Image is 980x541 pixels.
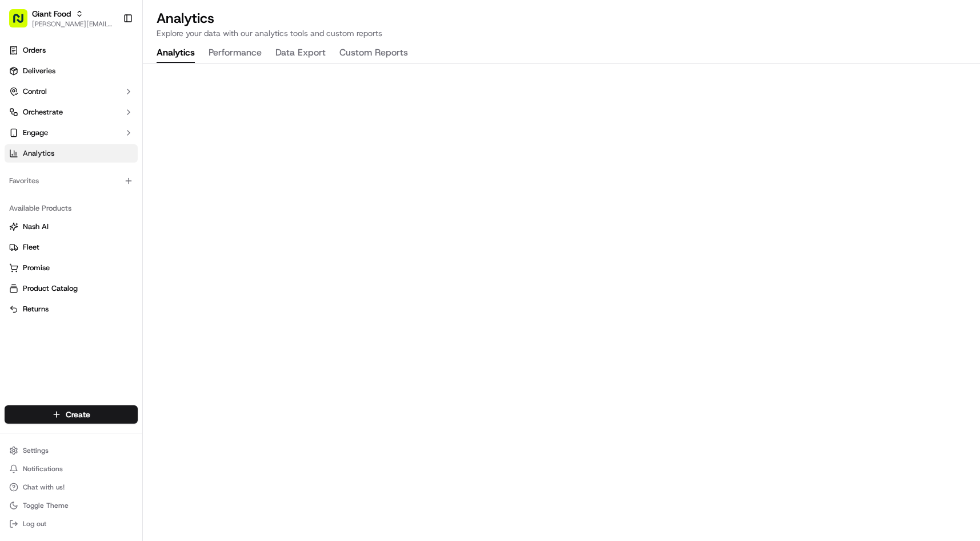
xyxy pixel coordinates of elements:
[9,242,133,252] a: Fleet
[23,519,46,528] span: Log out
[5,443,138,459] button: Settings
[92,161,188,182] a: 💻API Documentation
[5,479,138,495] button: Chat with us!
[81,194,138,203] a: Powered byPylon
[5,218,138,236] button: Nash AI
[23,107,63,117] span: Orchestrate
[5,62,138,80] a: Deliveries
[5,461,138,477] button: Notifications
[23,242,39,252] span: Fleet
[11,167,21,176] div: 📗
[5,300,138,318] button: Returns
[114,194,138,203] span: Pylon
[23,283,78,294] span: Product Catalog
[23,304,49,314] span: Returns
[5,172,138,190] div: Favorites
[23,464,63,473] span: Notifications
[194,113,208,127] button: Start new chat
[5,82,138,101] button: Control
[157,9,966,27] h2: Analytics
[5,199,138,218] div: Available Products
[5,279,138,298] button: Product Catalog
[23,222,49,232] span: Nash AI
[275,44,326,63] button: Data Export
[5,144,138,163] a: Analytics
[23,86,47,97] span: Control
[23,263,50,273] span: Promise
[209,44,262,63] button: Performance
[23,446,49,455] span: Settings
[5,405,138,424] button: Create
[5,103,138,121] button: Orchestrate
[23,45,46,56] span: Orders
[5,5,118,32] button: Giant Food[PERSON_NAME][EMAIL_ADDRESS][DOMAIN_NAME]
[9,283,133,294] a: Product Catalog
[32,19,114,29] button: [PERSON_NAME][EMAIL_ADDRESS][DOMAIN_NAME]
[5,259,138,277] button: Promise
[23,483,65,492] span: Chat with us!
[9,222,133,232] a: Nash AI
[5,497,138,514] button: Toggle Theme
[5,516,138,532] button: Log out
[97,167,106,176] div: 💻
[108,166,183,177] span: API Documentation
[23,148,54,159] span: Analytics
[143,64,980,541] iframe: Analytics
[339,44,408,63] button: Custom Reports
[9,263,133,273] a: Promise
[66,409,90,420] span: Create
[5,238,138,256] button: Fleet
[23,66,55,76] span: Deliveries
[157,27,966,39] p: Explore your data with our analytics tools and custom reports
[23,166,87,177] span: Knowledge Base
[23,128,48,138] span: Engage
[7,161,92,182] a: 📗Knowledge Base
[32,8,71,19] button: Giant Food
[23,501,69,510] span: Toggle Theme
[5,124,138,142] button: Engage
[5,41,138,60] a: Orders
[157,44,195,63] button: Analytics
[9,304,133,314] a: Returns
